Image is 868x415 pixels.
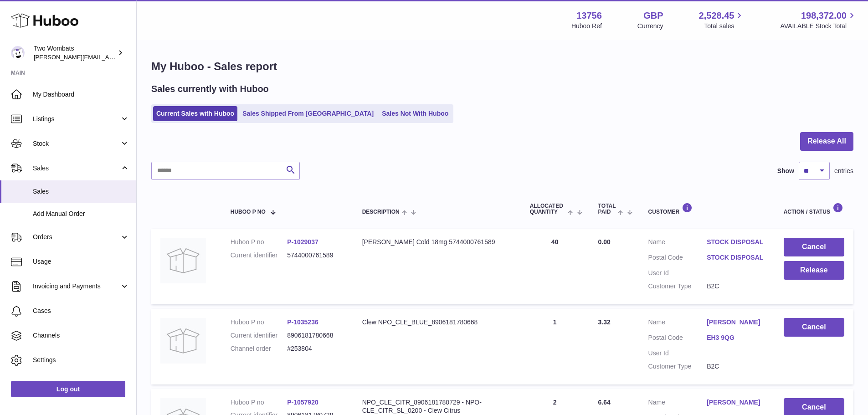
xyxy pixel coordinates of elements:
[151,83,269,95] h2: Sales currently with Huboo
[704,22,745,31] span: Total sales
[648,333,707,344] dt: Postal Code
[571,22,602,31] div: Huboo Ref
[707,238,765,246] a: STOCK DISPOSAL
[33,115,120,123] span: Listings
[33,90,129,99] span: My Dashboard
[648,253,707,264] dt: Postal Code
[362,318,512,327] div: Clew NPO_CLE_BLUE_8906181780668
[231,318,287,327] dt: Huboo P no
[780,22,857,31] span: AVAILABLE Stock Total
[287,238,318,246] a: P-1029037
[33,233,120,241] span: Orders
[576,10,602,22] strong: 13756
[707,282,765,291] dd: B2C
[784,238,844,256] button: Cancel
[33,257,129,266] span: Usage
[648,318,707,329] dt: Name
[33,187,129,196] span: Sales
[34,44,116,61] div: Two Wombats
[784,261,844,280] button: Release
[231,251,287,260] dt: Current identifier
[362,238,512,246] div: [PERSON_NAME] Cold 18mg 5744000761589
[151,59,853,74] h1: My Huboo - Sales report
[33,164,120,173] span: Sales
[521,229,589,304] td: 40
[777,167,794,175] label: Show
[699,10,745,31] a: 2,528.45 Total sales
[379,106,452,121] a: Sales Not With Huboo
[648,349,707,358] dt: User Id
[11,381,125,397] a: Log out
[707,362,765,371] dd: B2C
[648,398,707,409] dt: Name
[707,318,765,327] a: [PERSON_NAME]
[780,10,857,31] a: 198,372.00 AVAILABLE Stock Total
[153,106,237,121] a: Current Sales with Huboo
[231,209,266,215] span: Huboo P no
[834,167,853,175] span: entries
[231,331,287,340] dt: Current identifier
[699,10,734,22] span: 2,528.45
[801,10,847,22] span: 198,372.00
[648,269,707,277] dt: User Id
[707,398,765,407] a: [PERSON_NAME]
[784,203,844,215] div: Action / Status
[800,132,853,151] button: Release All
[287,399,318,406] a: P-1057920
[287,318,318,326] a: P-1035236
[239,106,377,121] a: Sales Shipped From [GEOGRAPHIC_DATA]
[231,344,287,353] dt: Channel order
[707,253,765,262] a: STOCK DISPOSAL
[34,53,231,61] span: [PERSON_NAME][EMAIL_ADDRESS][PERSON_NAME][DOMAIN_NAME]
[598,318,611,326] span: 3.32
[231,398,287,407] dt: Huboo P no
[598,399,611,406] span: 6.64
[648,203,765,215] div: Customer
[33,307,129,315] span: Cases
[160,238,206,283] img: no-photo.jpg
[160,318,206,364] img: no-photo.jpg
[33,139,120,148] span: Stock
[362,209,400,215] span: Description
[648,362,707,371] dt: Customer Type
[287,251,344,260] dd: 5744000761589
[637,22,663,31] div: Currency
[530,203,566,215] span: ALLOCATED Quantity
[643,10,663,22] strong: GBP
[231,238,287,246] dt: Huboo P no
[648,282,707,291] dt: Customer Type
[33,210,129,218] span: Add Manual Order
[784,318,844,337] button: Cancel
[11,46,25,60] img: adam.randall@twowombats.com
[648,238,707,249] dt: Name
[598,238,611,246] span: 0.00
[287,331,344,340] dd: 8906181780668
[287,344,344,353] dd: #253804
[598,203,616,215] span: Total paid
[33,331,129,340] span: Channels
[521,309,589,384] td: 1
[33,282,120,291] span: Invoicing and Payments
[33,356,129,364] span: Settings
[707,333,765,342] a: EH3 9QG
